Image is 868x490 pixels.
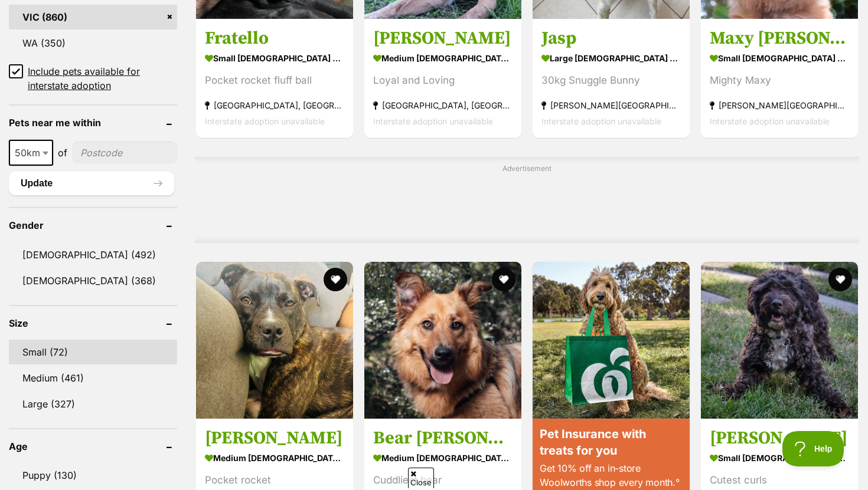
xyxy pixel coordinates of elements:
span: Interstate adoption unavailable [541,116,661,126]
h3: [PERSON_NAME] [205,427,344,449]
a: Fratello small [DEMOGRAPHIC_DATA] Dog Pocket rocket fluff ball [GEOGRAPHIC_DATA], [GEOGRAPHIC_DAT... [196,18,353,138]
span: 50km [9,140,53,166]
a: VIC (860) [9,5,177,29]
strong: medium [DEMOGRAPHIC_DATA] Dog [205,449,344,466]
span: Include pets available for interstate adoption [28,64,177,93]
img: Daisy Haliwell - Bull Arab Dog [196,262,353,419]
div: Loyal and Loving [373,73,513,88]
strong: small [DEMOGRAPHIC_DATA] Dog [710,50,849,67]
strong: medium [DEMOGRAPHIC_DATA] Dog [373,449,513,466]
strong: small [DEMOGRAPHIC_DATA] Dog [710,449,849,466]
span: Interstate adoption unavailable [710,116,830,126]
img: Bear Van Winkle - German Shepherd x Collie Dog [364,262,521,419]
a: [PERSON_NAME] medium [DEMOGRAPHIC_DATA] Dog Loyal and Loving [GEOGRAPHIC_DATA], [GEOGRAPHIC_DATA]... [364,18,521,138]
header: Age [9,441,177,452]
strong: [GEOGRAPHIC_DATA], [GEOGRAPHIC_DATA] [373,97,513,113]
a: Puppy (130) [9,463,177,488]
button: favourite [492,268,515,291]
div: Cutest curls [710,472,849,488]
span: Interstate adoption unavailable [373,116,493,126]
header: Size [9,318,177,328]
span: of [58,146,67,160]
div: 30kg Snuggle Bunny [541,73,681,88]
header: Gender [9,220,177,231]
div: Advertisement [195,157,859,243]
strong: medium [DEMOGRAPHIC_DATA] Dog [373,50,513,67]
a: Include pets available for interstate adoption [9,64,177,93]
h3: Bear [PERSON_NAME] [373,427,513,449]
h3: Maxy [PERSON_NAME] [710,27,849,50]
strong: small [DEMOGRAPHIC_DATA] Dog [205,50,344,67]
a: Maxy [PERSON_NAME] small [DEMOGRAPHIC_DATA] Dog Mighty Maxy [PERSON_NAME][GEOGRAPHIC_DATA] Inters... [701,18,858,138]
span: 50km [10,144,52,161]
a: Small (72) [9,340,177,364]
strong: large [DEMOGRAPHIC_DATA] Dog [541,50,681,67]
a: Jasp large [DEMOGRAPHIC_DATA] Dog 30kg Snuggle Bunny [PERSON_NAME][GEOGRAPHIC_DATA] Interstate ad... [533,18,690,138]
span: Interstate adoption unavailable [205,116,325,126]
a: Medium (461) [9,366,177,390]
h3: Fratello [205,27,344,50]
img: Bertie Kumara - Maltese x Poodle Dog [701,262,858,419]
a: [DEMOGRAPHIC_DATA] (492) [9,242,177,267]
strong: [PERSON_NAME][GEOGRAPHIC_DATA] [710,97,849,113]
div: Pocket rocket [205,472,344,488]
header: Pets near me within [9,117,177,128]
a: Large (327) [9,392,177,416]
strong: [PERSON_NAME][GEOGRAPHIC_DATA] [541,97,681,113]
button: favourite [324,268,347,291]
input: postcode [72,142,177,164]
h3: Jasp [541,27,681,50]
div: Cuddliest bear [373,472,513,488]
iframe: Help Scout Beacon - Open [782,431,844,466]
div: Mighty Maxy [710,73,849,88]
strong: [GEOGRAPHIC_DATA], [GEOGRAPHIC_DATA] [205,97,344,113]
div: Pocket rocket fluff ball [205,73,344,88]
h3: [PERSON_NAME] [373,27,513,50]
button: favourite [828,268,852,291]
a: [DEMOGRAPHIC_DATA] (368) [9,268,177,293]
h3: [PERSON_NAME] [710,427,849,449]
a: WA (350) [9,31,177,55]
span: Close [408,468,434,488]
button: Update [9,172,174,195]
